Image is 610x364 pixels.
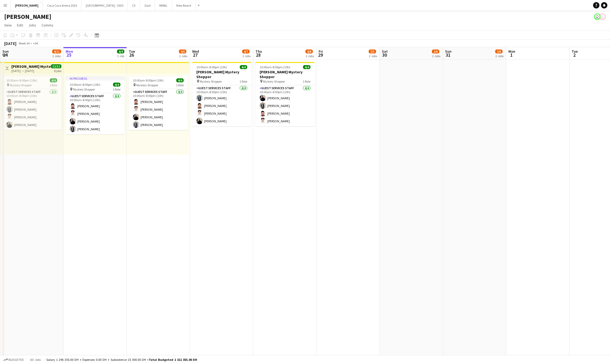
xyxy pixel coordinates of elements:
[11,64,51,69] h3: [PERSON_NAME] Mystery Shopper
[136,83,158,87] span: Mystery Shopper
[444,52,451,58] span: 31
[369,54,377,58] div: 2 Jobs
[432,50,439,53] span: 2/6
[117,50,124,53] span: 4/4
[8,358,24,362] span: Budgeted
[113,87,120,91] span: 1 Role
[369,50,376,53] span: 2/5
[303,65,310,69] span: 4/4
[255,70,315,79] h3: [PERSON_NAME] Mystery Shopper
[263,79,285,83] span: Mystery Shopper
[29,358,42,362] span: All jobs
[255,85,315,126] app-card-role: Guest Services Staff4/410:00am-8:00pm (10h)[PERSON_NAME][PERSON_NAME][PERSON_NAME][PERSON_NAME]
[65,76,125,134] app-job-card: In progress10:00am-8:00pm (10h)4/4 Mystery Shopper1 RoleGuest Services Staff4/410:00am-8:00pm (10...
[140,0,155,11] button: Zaid
[52,50,61,53] span: 4/11
[82,0,128,11] button: [GEOGRAPHIC_DATA] - 2025
[495,54,504,58] div: 2 Jobs
[128,52,135,58] span: 26
[255,49,262,54] span: Thu
[129,76,188,130] app-job-card: 10:00am-8:00pm (10h)4/4 Mystery Shopper1 RoleGuest Services Staff4/410:00am-8:00pm (10h)[PERSON_N...
[128,0,140,11] button: C3
[192,70,251,79] h3: [PERSON_NAME] Mystery Shopper
[3,357,25,363] button: Budgeted
[4,41,16,46] div: [DATE]
[133,78,164,82] span: 10:00am-8:00pm (10h)
[70,83,100,87] span: 10:00am-8:00pm (10h)
[129,89,188,130] app-card-role: Guest Services Staff4/410:00am-8:00pm (10h)[PERSON_NAME][PERSON_NAME][PERSON_NAME][PERSON_NAME]
[260,65,290,69] span: 10:00am-8:00pm (10h)
[179,50,186,53] span: 4/6
[51,64,61,68] span: 32/32
[50,78,57,82] span: 4/4
[255,62,315,126] app-job-card: 10:00am-8:00pm (10h)4/4[PERSON_NAME] Mystery Shopper Mystery Shopper1 RoleGuest Services Staff4/4...
[2,89,61,130] app-card-role: Guest Services Staff4/410:00am-8:00pm (10h)[PERSON_NAME][PERSON_NAME][PERSON_NAME][PERSON_NAME]
[52,54,61,58] div: 2 Jobs
[46,358,197,362] div: Salary 1 296 355.00 DH + Expenses 0.00 DH + Subsistence 15 000.00 DH =
[54,68,61,73] div: 8 jobs
[49,83,57,87] span: 1 Role
[73,87,95,91] span: Mystery Shopper
[11,0,43,11] button: [PERSON_NAME]
[28,23,36,28] span: Jobs
[305,50,313,53] span: 4/8
[571,52,578,58] span: 2
[192,62,251,126] app-job-card: 10:00am-8:00pm (10h)4/4[PERSON_NAME] Mystery Shopper Mystery Shopper1 RoleGuest Services Staff4/4...
[240,79,247,83] span: 1 Role
[381,52,388,58] span: 30
[129,49,135,54] span: Tue
[17,41,31,45] span: Week 34
[176,78,184,82] span: 4/4
[155,0,172,11] button: MIRAL
[196,65,227,69] span: 10:00am-8:00pm (10h)
[306,54,314,58] div: 2 Jobs
[117,54,124,58] div: 1 Job
[65,93,125,134] app-card-role: Guest Services Staff4/410:00am-8:00pm (10h)[PERSON_NAME][PERSON_NAME][PERSON_NAME][PERSON_NAME]
[495,50,503,53] span: 2/6
[33,41,38,45] div: +04
[2,76,61,130] app-job-card: 10:00am-8:00pm (10h)4/4 Mystery Shopper1 RoleGuest Services Staff4/410:00am-8:00pm (10h)[PERSON_N...
[599,14,606,20] app-user-avatar: Kate Oliveros
[192,85,251,126] app-card-role: Guest Services Staff4/410:00am-8:00pm (10h)[PERSON_NAME][PERSON_NAME][PERSON_NAME][PERSON_NAME]
[508,49,515,54] span: Mon
[179,54,187,58] div: 2 Jobs
[66,49,73,54] span: Mon
[508,52,515,58] span: 1
[39,22,56,29] a: Comms
[2,52,9,58] span: 24
[382,49,388,54] span: Sat
[65,52,73,58] span: 25
[172,0,196,11] button: New Board
[240,65,247,69] span: 4/4
[65,76,125,80] div: In progress
[594,14,600,20] app-user-avatar: Kate Oliveros
[2,49,9,54] span: Sun
[191,52,199,58] span: 27
[4,13,51,21] h1: [PERSON_NAME]
[26,22,38,29] a: Jobs
[149,358,197,362] span: Total Budgeted 1 311 355.00 DH
[242,50,250,53] span: 4/7
[17,23,23,28] span: Edit
[6,78,37,82] span: 10:00am-8:00pm (10h)
[572,49,578,54] span: Tue
[242,54,251,58] div: 2 Jobs
[176,83,184,87] span: 1 Role
[4,23,12,28] span: View
[318,52,323,58] span: 29
[10,83,32,87] span: Mystery Shopper
[11,69,51,73] div: [DATE] → [DATE]
[2,22,14,29] a: View
[42,23,53,28] span: Comms
[192,49,199,54] span: Wed
[113,83,120,87] span: 4/4
[432,54,440,58] div: 2 Jobs
[445,49,451,54] span: Sun
[303,79,310,83] span: 1 Role
[200,79,222,83] span: Mystery Shopper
